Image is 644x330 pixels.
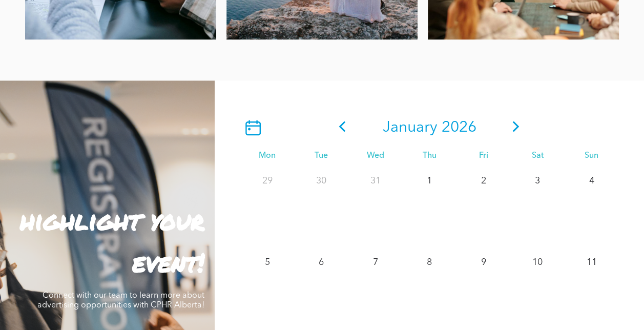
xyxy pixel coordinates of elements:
[441,120,476,135] span: 2026
[528,253,547,271] p: 10
[474,171,492,190] p: 2
[312,171,330,190] p: 30
[348,151,402,160] div: Wed
[258,253,277,271] p: 5
[20,201,204,280] strong: highlight your event!
[420,171,439,190] p: 1
[510,151,564,160] div: Sat
[582,253,600,271] p: 11
[258,171,277,190] p: 29
[420,253,439,271] p: 8
[366,253,385,271] p: 7
[456,151,510,160] div: Fri
[528,171,547,190] p: 3
[240,151,294,160] div: Mon
[582,171,600,190] p: 4
[402,151,456,160] div: Thu
[382,120,437,135] span: January
[37,291,204,309] span: Connect with our team to learn more about advertising opportunities with CPHR Alberta!
[366,171,385,190] p: 31
[294,151,348,160] div: Tue
[312,253,330,271] p: 6
[474,253,492,271] p: 9
[565,151,618,160] div: Sun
